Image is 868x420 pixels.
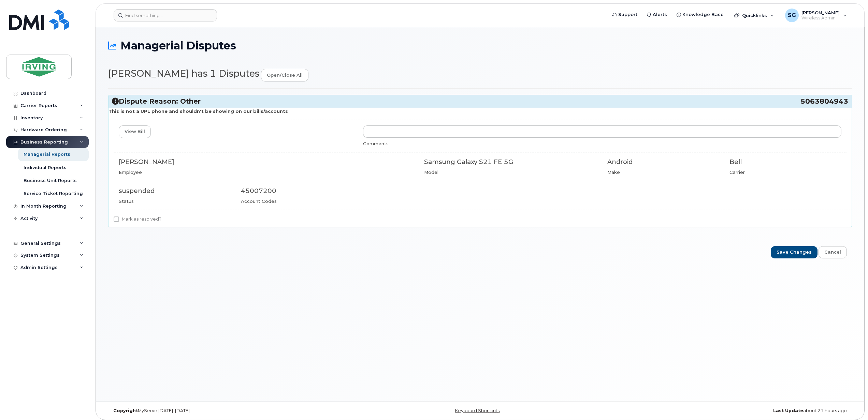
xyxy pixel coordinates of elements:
a: View Bill [119,125,151,138]
label: Mark as resolved? [114,215,161,223]
strong: This is not a UPL phone and shouldn't be showing on our bills/accounts [108,108,288,114]
h2: [PERSON_NAME] has 1 Disputes [108,69,852,81]
div: about 21 hours ago [604,408,852,414]
h1: Managerial Disputes [108,40,852,51]
span: 5063804943 [800,97,848,106]
div: 45007200 [241,186,841,195]
a: open/close all [261,69,308,81]
div: [PERSON_NAME] [119,157,414,166]
div: suspended [119,186,231,195]
input: Save Changes [771,246,818,259]
a: Keyboard Shortcuts [455,408,500,413]
div: Make [607,169,719,176]
input: Mark as resolved? [114,216,119,222]
a: Cancel [819,246,847,259]
div: Samsung Galaxy S21 FE 5G [424,157,597,166]
div: Status [119,198,231,205]
div: Employee [119,169,414,176]
div: Comments [363,140,841,147]
strong: Copyright [113,408,138,413]
div: MyServe [DATE]–[DATE] [108,408,356,414]
strong: Last Update [773,408,803,413]
div: Bell [729,157,841,166]
h3: Dispute Reason: Other [112,97,848,106]
div: Model [424,169,597,176]
div: Carrier [729,169,841,176]
div: Account Codes [241,198,841,205]
div: Android [607,157,719,166]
